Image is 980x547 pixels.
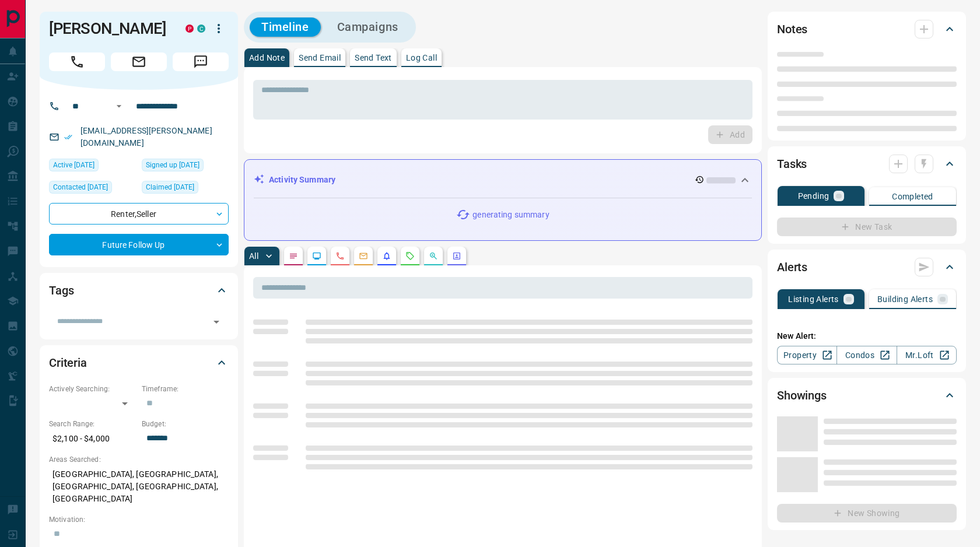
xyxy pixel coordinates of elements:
svg: Email Verified [64,133,72,141]
p: Areas Searched: [49,454,229,465]
p: Send Text [355,54,392,62]
div: Sun Jan 21 2018 [142,159,229,175]
svg: Emails [359,251,368,261]
svg: Calls [335,251,345,261]
span: Signed up [DATE] [146,159,199,171]
p: Completed [892,192,933,201]
div: Fri Jan 31 2025 [142,181,229,197]
p: Log Call [406,54,437,62]
span: Active [DATE] [53,159,94,171]
p: Actively Searching: [49,384,136,394]
h2: Alerts [777,258,807,276]
div: Fri Jan 31 2025 [49,181,136,197]
div: Tasks [777,150,957,178]
svg: Opportunities [429,251,438,261]
button: Campaigns [325,17,410,37]
span: Claimed [DATE] [146,181,194,193]
svg: Lead Browsing Activity [312,251,321,261]
p: All [249,252,258,260]
p: Pending [798,192,829,200]
svg: Listing Alerts [382,251,391,261]
div: Alerts [777,253,957,281]
div: condos.ca [197,24,205,33]
div: Sat Sep 06 2025 [49,159,136,175]
h2: Criteria [49,353,87,372]
p: Motivation: [49,514,229,525]
div: Renter , Seller [49,203,229,225]
a: Condos [836,346,897,364]
svg: Agent Actions [452,251,461,261]
p: [GEOGRAPHIC_DATA], [GEOGRAPHIC_DATA], [GEOGRAPHIC_DATA], [GEOGRAPHIC_DATA], [GEOGRAPHIC_DATA] [49,465,229,509]
div: property.ca [185,24,194,33]
h2: Notes [777,20,807,38]
span: Call [49,52,105,71]
button: Open [112,99,126,113]
h2: Showings [777,386,827,405]
p: New Alert: [777,330,957,342]
p: Search Range: [49,419,136,429]
p: Budget: [142,419,229,429]
h1: [PERSON_NAME] [49,19,168,38]
div: Notes [777,15,957,43]
p: Listing Alerts [788,295,839,303]
a: Property [777,346,837,364]
svg: Requests [405,251,415,261]
button: Timeline [250,17,321,37]
a: Mr.Loft [897,346,957,364]
p: Send Email [299,54,341,62]
div: Tags [49,276,229,304]
h2: Tasks [777,155,807,173]
p: generating summary [473,209,549,221]
h2: Tags [49,281,73,300]
p: Timeframe: [142,384,229,394]
span: Email [111,52,167,71]
span: Contacted [DATE] [53,181,108,193]
button: Open [208,314,225,330]
div: Activity Summary [254,169,752,191]
a: [EMAIL_ADDRESS][PERSON_NAME][DOMAIN_NAME] [80,126,212,148]
p: Building Alerts [877,295,933,303]
div: Future Follow Up [49,234,229,255]
span: Message [173,52,229,71]
div: Criteria [49,349,229,377]
svg: Notes [289,251,298,261]
div: Showings [777,381,957,409]
p: Add Note [249,54,285,62]
p: Activity Summary [269,174,335,186]
p: $2,100 - $4,000 [49,429,136,448]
